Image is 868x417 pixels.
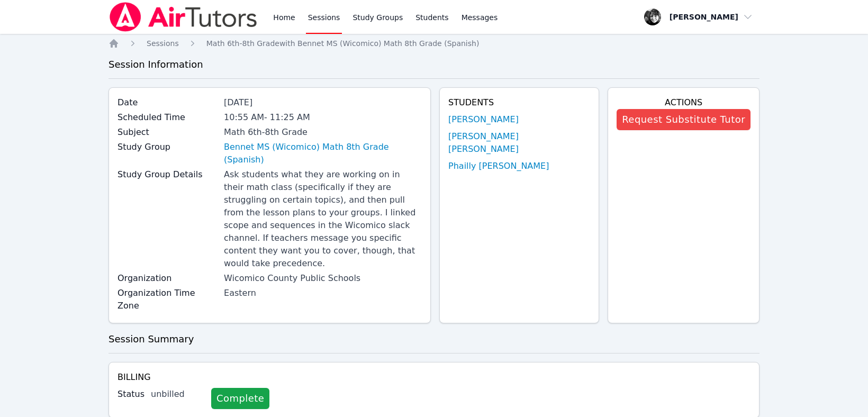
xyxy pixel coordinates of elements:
[108,2,258,32] img: Air Tutors
[448,160,549,173] a: Phailly [PERSON_NAME]
[117,388,144,401] label: Status
[224,141,422,166] a: Bennet MS (Wicomico) Math 8th Grade (Spanish)
[448,113,519,126] a: [PERSON_NAME]
[224,272,422,285] div: Wicomico County Public Schools
[448,96,590,109] h4: Students
[206,39,480,48] span: Math 6th-8th Grade with Bennet MS (Wicomico) Math 8th Grade (Spanish)
[108,57,759,72] h3: Session Information
[147,38,179,49] a: Sessions
[224,126,422,139] div: Math 6th-8th Grade
[224,111,422,124] div: 10:55 AM - 11:25 AM
[117,168,218,181] label: Study Group Details
[117,96,218,109] label: Date
[147,39,179,48] span: Sessions
[448,130,590,156] a: [PERSON_NAME] [PERSON_NAME]
[117,371,751,384] h4: Billing
[224,287,422,300] div: Eastern
[117,141,218,153] label: Study Group
[206,38,480,49] a: Math 6th-8th Gradewith Bennet MS (Wicomico) Math 8th Grade (Spanish)
[108,38,759,49] nav: Breadcrumb
[117,111,218,124] label: Scheduled Time
[151,388,203,401] div: unbilled
[117,287,218,312] label: Organization Time Zone
[617,109,751,130] button: Request Substitute Tutor
[117,272,218,285] label: Organization
[117,126,218,139] label: Subject
[108,332,759,347] h3: Session Summary
[224,168,422,270] div: Ask students what they are working on in their math class (specifically if they are struggling on...
[617,96,751,109] h4: Actions
[224,96,422,109] div: [DATE]
[211,388,269,409] a: Complete
[462,12,498,23] span: Messages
